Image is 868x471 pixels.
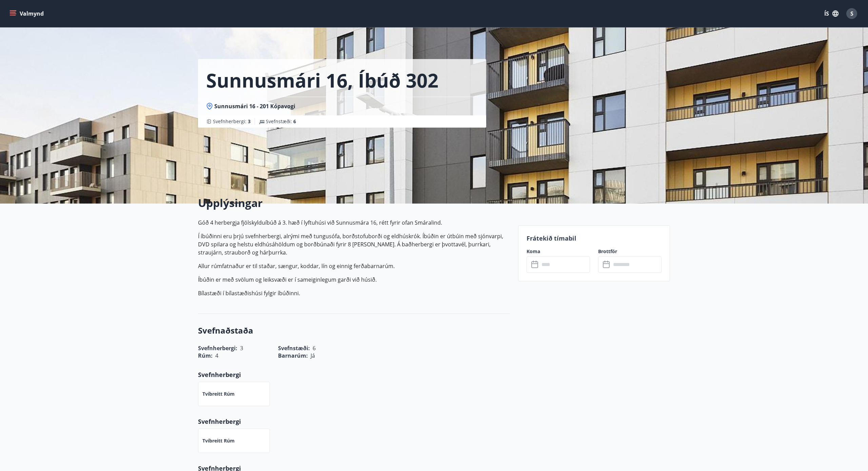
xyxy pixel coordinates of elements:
span: S [850,10,853,17]
p: Svefnherbergi [198,417,510,426]
span: 4 [215,352,218,359]
button: S [844,5,860,22]
h2: Upplýsingar [198,195,510,210]
p: Íbúðin er með svölum og leiksvæði er í sameiginlegum garði við húsið. [198,276,510,284]
p: Tvíbreitt rúm [202,437,235,444]
span: 6 [293,118,296,125]
h3: Svefnaðstaða [198,325,510,336]
button: menu [8,7,46,20]
span: Já [311,352,315,359]
label: Koma [527,248,590,255]
p: Bílastæði í bílastæðishúsi fylgir íbúðinni. [198,289,510,297]
span: Svefnherbergi : [213,118,251,125]
span: Svefnstæði : [266,118,296,125]
p: Góð 4 herbergja fjölskylduíbúð á 3. hæð í lyftuhúsi við Sunnusmára 16, rétt fyrir ofan Smáralind. [198,219,510,227]
h1: Sunnusmári 16, íbúð 302 [206,67,438,93]
button: ÍS [821,7,842,20]
span: Rúm : [198,352,213,359]
p: Svefnherbergi [198,370,510,379]
p: Allur rúmfatnaður er til staðar, sængur, koddar, lín og einnig ferðabarnarúm. [198,262,510,270]
span: Barnarúm : [278,352,308,359]
p: Tvíbreitt rúm [202,391,235,397]
span: 3 [248,118,251,125]
span: Sunnusmári 16 - 201 Kópavogi [214,102,295,110]
p: Frátekið tímabil [527,234,662,243]
label: Brottför [598,248,662,255]
p: Í íbúðinni eru þrjú svefnherbergi, alrými með tungusófa, borðstofuborði og eldhúskrók. Íbúðin er ... [198,232,510,257]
